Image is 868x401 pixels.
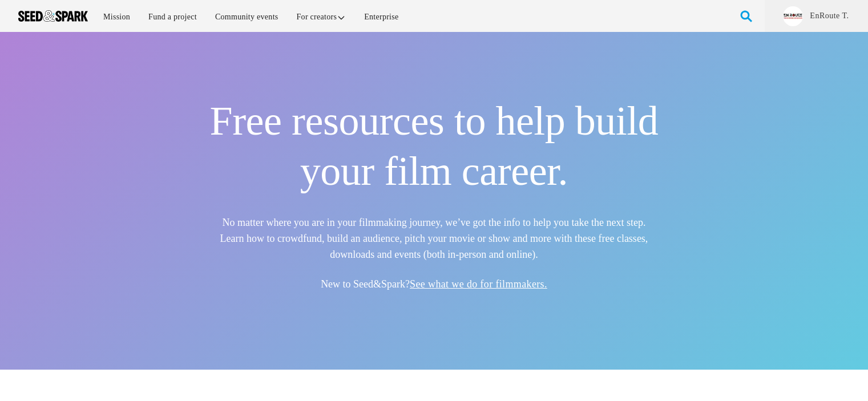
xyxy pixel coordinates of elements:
[356,5,406,29] a: Enterprise
[410,278,547,290] a: See what we do for filmmakers.
[809,10,850,22] a: EnRoute T.
[95,5,138,29] a: Mission
[209,276,658,292] h5: New to Seed&Spark?
[18,10,88,22] img: Seed amp; Spark
[140,5,205,29] a: Fund a project
[209,96,658,196] h1: Free resources to help build your film career.
[783,6,803,26] img: 5138833565515412.jpg
[209,214,658,262] h5: No matter where you are in your filmmaking journey, we’ve got the info to help you take the next ...
[207,5,286,29] a: Community events
[289,5,354,29] a: For creators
